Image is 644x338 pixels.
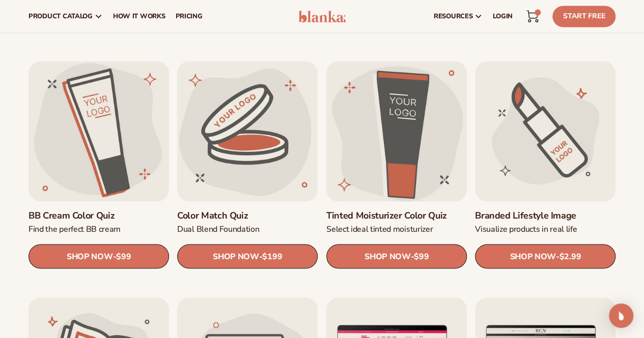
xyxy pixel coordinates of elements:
div: Open Intercom Messenger [609,303,633,328]
span: $99 [116,252,131,262]
span: SHOP NOW [365,252,410,261]
a: Tinted Moisturizer Color Quiz [326,210,467,222]
span: SHOP NOW [213,252,259,261]
span: product catalog [29,12,93,20]
span: pricing [175,12,202,20]
span: $99 [414,252,429,262]
a: SHOP NOW- $2.99 [475,244,615,269]
span: LOGIN [493,12,513,20]
span: $199 [263,252,283,262]
span: $2.99 [559,252,580,262]
a: Start Free [552,6,615,27]
a: Branded Lifestyle Image [475,210,615,222]
span: SHOP NOW [510,252,555,261]
a: BB Cream Color Quiz [29,210,169,222]
span: SHOP NOW [67,252,113,261]
span: resources [434,12,472,20]
span: How It Works [113,12,165,20]
a: SHOP NOW- $99 [326,244,467,269]
a: Color Match Quiz [177,210,318,222]
a: SHOP NOW- $99 [29,244,169,269]
img: logo [298,10,346,22]
a: SHOP NOW- $199 [177,244,318,269]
